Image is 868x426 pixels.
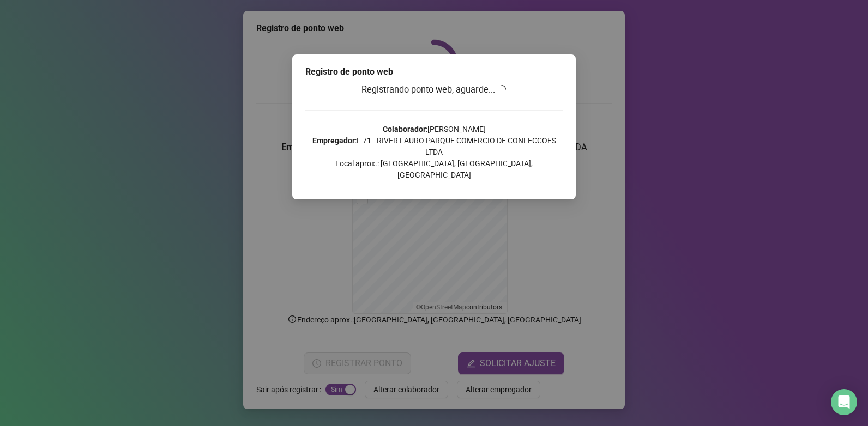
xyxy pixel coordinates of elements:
[305,83,563,97] h3: Registrando ponto web, aguarde...
[305,65,563,78] div: Registro de ponto web
[831,389,857,415] div: Open Intercom Messenger
[383,125,426,133] strong: Colaborador
[305,124,563,181] p: : [PERSON_NAME] : L 71 - RIVER LAURO PARQUE COMERCIO DE CONFECCOES LTDA Local aprox.: [GEOGRAPHIC...
[496,84,508,95] span: loading
[312,136,355,145] strong: Empregador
